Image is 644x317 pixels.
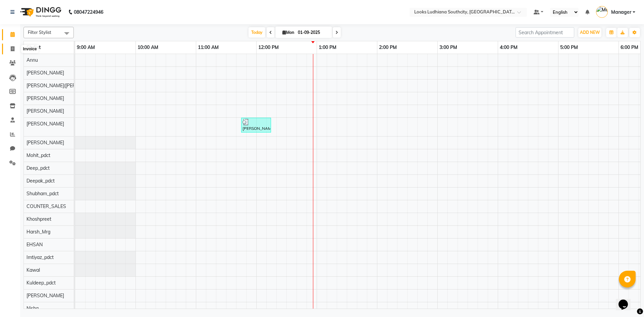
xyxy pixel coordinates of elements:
span: Imtiyaz_pdct [26,254,54,260]
span: ADD NEW [580,30,600,35]
span: [PERSON_NAME] [26,108,64,114]
span: [PERSON_NAME] [26,95,64,101]
span: Kawal [26,267,40,273]
a: 11:00 AM [196,43,220,52]
input: Search Appointment [516,27,574,38]
a: 12:00 PM [257,43,280,52]
span: [PERSON_NAME] [26,140,64,146]
span: Manager [611,9,631,16]
span: COUNTER_SALES [26,203,66,209]
span: Mon [281,30,296,35]
span: Deepak_pdct [26,178,55,184]
span: Khoshpreet [26,216,51,222]
a: 9:00 AM [75,43,97,52]
span: EHSAN [26,242,43,248]
div: Invoice [21,45,38,53]
a: 5:00 PM [558,43,580,52]
button: ADD NEW [578,28,601,37]
span: Deep_pdct [26,165,50,171]
span: Filter Stylist [28,30,51,35]
span: Shubham_pdct [26,191,59,197]
span: Today [249,27,265,38]
img: logo [17,3,63,21]
img: Manager [596,6,608,18]
iframe: chat widget [616,290,637,310]
a: 1:00 PM [317,43,338,52]
span: [PERSON_NAME] [26,70,64,76]
a: 4:00 PM [498,43,519,52]
div: [PERSON_NAME], TK01, 11:45 AM-12:15 PM, [PERSON_NAME] Trimming (₹500) [242,119,270,131]
a: 3:00 PM [438,43,459,52]
a: 10:00 AM [136,43,160,52]
span: [PERSON_NAME] [26,293,64,299]
input: 2025-09-01 [296,28,329,38]
span: Mohit_pdct [26,152,50,158]
a: 6:00 PM [619,43,640,52]
span: [PERSON_NAME] [26,121,64,127]
span: Kuldeep_pdct [26,280,56,286]
span: Annu [26,57,38,63]
span: Nisha [26,305,39,311]
a: 2:00 PM [377,43,398,52]
span: Harsh_Mrg [26,229,50,235]
b: 08047224946 [74,3,103,21]
span: [PERSON_NAME]([PERSON_NAME]) [26,83,104,89]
